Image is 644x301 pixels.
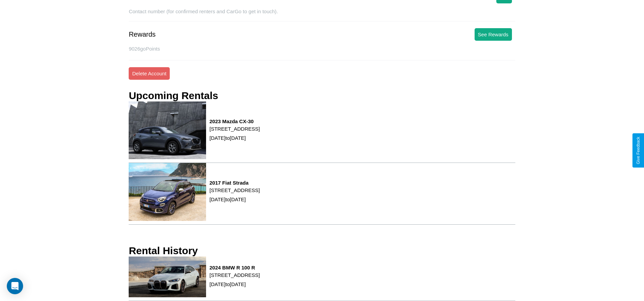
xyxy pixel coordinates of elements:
h3: 2023 Mazda CX-30 [209,118,260,124]
button: See Rewards [475,28,512,41]
p: [STREET_ADDRESS] [209,186,260,195]
div: Give Feedback [636,137,641,164]
h3: Rental History [129,245,198,257]
p: [STREET_ADDRESS] [209,270,260,280]
p: [STREET_ADDRESS] [209,124,260,133]
p: 9026 goPoints [129,44,515,53]
img: rental [129,257,206,297]
div: Open Intercom Messenger [7,278,23,294]
p: [DATE] to [DATE] [209,280,260,289]
img: rental [129,101,206,159]
button: Delete Account [129,67,170,80]
h3: 2017 Fiat Strada [209,180,260,186]
h3: 2024 BMW R 100 R [209,265,260,270]
img: rental [129,163,206,221]
h3: Upcoming Rentals [129,90,218,101]
div: Contact number (for confirmed renters and CarGo to get in touch). [129,8,515,21]
p: [DATE] to [DATE] [209,195,260,204]
p: [DATE] to [DATE] [209,133,260,143]
div: Rewards [129,31,155,38]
